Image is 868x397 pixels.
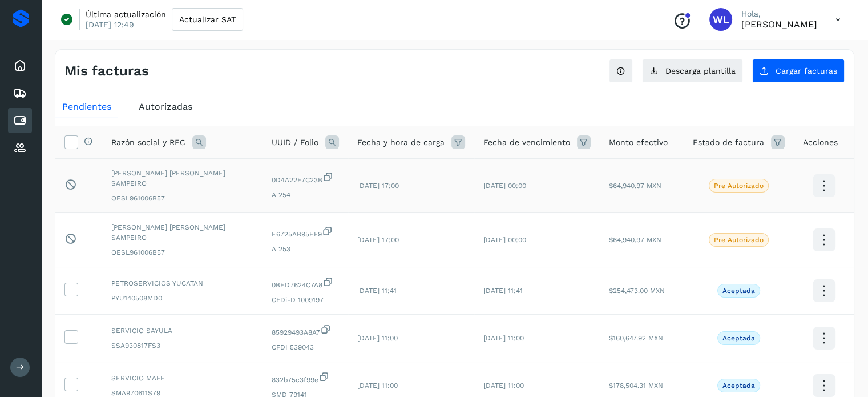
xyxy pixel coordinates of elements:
[357,334,398,342] span: [DATE] 11:00
[64,63,149,79] h4: Mis facturas
[272,171,339,185] span: 0D4A22F7C23B
[483,382,524,390] span: [DATE] 11:00
[714,182,764,190] p: Pre Autorizado
[272,244,339,254] span: A 253
[62,101,111,112] span: Pendientes
[272,226,339,239] span: E6725AB95EF9
[483,182,526,190] span: [DATE] 00:00
[609,382,663,390] span: $178,504.31 MXN
[111,247,253,258] span: OESL961006B57
[111,137,185,149] span: Razón social y RFC
[714,236,764,244] p: Pre Autorizado
[172,8,243,31] button: Actualizar SAT
[609,334,663,342] span: $160,647.92 MXN
[111,326,253,336] span: SERVICIO SAYULA
[357,236,399,244] span: [DATE] 17:00
[752,59,845,83] button: Cargar facturas
[8,108,32,133] div: Cuentas por pagar
[272,137,318,149] span: UUID / Folio
[357,137,445,149] span: Fecha y hora de carga
[86,9,166,19] p: Última actualización
[357,182,399,190] span: [DATE] 17:00
[8,53,32,78] div: Inicio
[111,193,253,203] span: OESL961006B57
[86,19,134,30] p: [DATE] 12:49
[722,382,755,390] p: Aceptada
[272,190,339,200] span: A 254
[8,81,32,106] div: Embarques
[693,137,764,149] span: Estado de factura
[609,236,661,244] span: $64,940.97 MXN
[665,67,736,75] span: Descarga plantilla
[111,222,253,243] span: [PERSON_NAME] [PERSON_NAME] SAMPEIRO
[776,67,837,75] span: Cargar facturas
[272,371,339,385] span: 832b75c3f99e
[357,287,397,295] span: [DATE] 11:41
[483,137,570,149] span: Fecha de vencimiento
[179,15,236,23] span: Actualizar SAT
[111,373,253,383] span: SERVICIO MAFF
[272,276,339,290] span: 0BED7624C7A8
[483,287,523,295] span: [DATE] 11:41
[111,168,253,189] span: [PERSON_NAME] [PERSON_NAME] SAMPEIRO
[272,324,339,338] span: 85929493A8A7
[111,340,253,351] span: SSA930817FS3
[722,287,755,295] p: Aceptada
[609,137,668,149] span: Monto efectivo
[8,135,32,161] div: Proveedores
[483,236,526,244] span: [DATE] 00:00
[111,278,253,288] span: PETROSERVICIOS YUCATAN
[139,101,192,112] span: Autorizadas
[722,334,755,342] p: Aceptada
[272,342,339,352] span: CFDI 539043
[272,295,339,305] span: CFDi-D 1009197
[741,9,817,19] p: Hola,
[609,287,665,295] span: $254,473.00 MXN
[609,182,661,190] span: $64,940.97 MXN
[741,19,817,30] p: Wilberth López Baliño
[483,334,524,342] span: [DATE] 11:00
[642,59,743,83] button: Descarga plantilla
[803,137,838,149] span: Acciones
[111,293,253,303] span: PYU140508MD0
[357,382,398,390] span: [DATE] 11:00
